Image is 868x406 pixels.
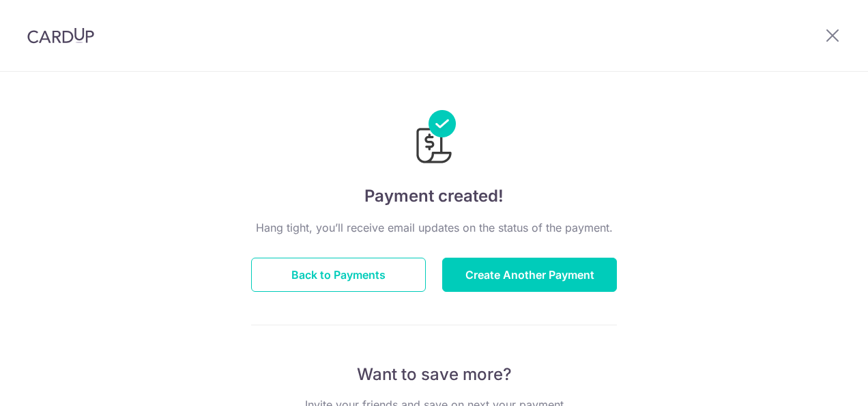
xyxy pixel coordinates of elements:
[251,219,617,236] p: Hang tight, you’ll receive email updates on the status of the payment.
[442,258,617,292] button: Create Another Payment
[251,258,426,292] button: Back to Payments
[251,184,617,208] h4: Payment created!
[251,364,617,385] p: Want to save more?
[412,110,456,167] img: Payments
[27,27,94,44] img: CardUp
